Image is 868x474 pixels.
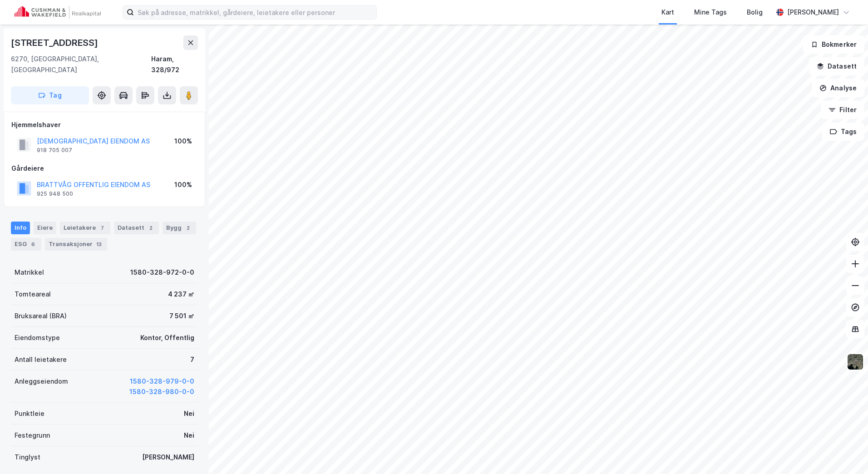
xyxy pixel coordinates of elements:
div: Tinglyst [15,452,40,463]
div: Kart [661,7,674,18]
div: 925 948 500 [37,190,73,197]
img: 9k= [847,353,864,370]
div: Nei [184,408,194,419]
iframe: Chat Widget [823,430,868,474]
button: Filter [821,101,864,119]
button: Tag [11,86,89,104]
div: Datasett [114,222,159,234]
div: Mine Tags [694,7,727,18]
div: 100% [174,179,192,190]
div: [PERSON_NAME] [142,452,194,463]
div: Haram, 328/972 [151,54,198,75]
button: Analyse [812,79,864,97]
div: 100% [174,136,192,147]
div: Eiere [34,222,56,234]
div: 1580-328-972-0-0 [130,267,194,278]
div: Antall leietakere [15,354,67,365]
div: Kontor, Offentlig [140,332,194,343]
div: 13 [94,240,104,249]
div: 6 [29,240,38,249]
button: Tags [822,123,864,141]
div: Info [11,222,30,234]
div: 6270, [GEOGRAPHIC_DATA], [GEOGRAPHIC_DATA] [11,54,151,75]
div: 7 [190,354,194,365]
input: Søk på adresse, matrikkel, gårdeiere, leietakere eller personer [134,5,376,19]
div: [PERSON_NAME] [787,7,839,18]
button: Datasett [809,57,864,75]
div: Nei [184,430,194,441]
button: 1580-328-980-0-0 [129,386,194,397]
div: Hjemmelshaver [11,119,197,130]
div: Transaksjoner [45,238,107,251]
div: 7 501 ㎡ [169,311,194,321]
div: 2 [183,223,192,232]
div: 7 [98,223,107,232]
div: Eiendomstype [15,332,60,343]
div: Anleggseiendom [15,376,68,387]
div: Matrikkel [15,267,44,278]
div: ESG [11,238,41,251]
div: Gårdeiere [11,163,197,174]
div: 2 [146,223,155,232]
div: Bygg [163,222,196,234]
div: 4 237 ㎡ [168,289,194,300]
div: 918 705 007 [37,147,72,154]
button: Bokmerker [803,35,864,54]
div: Tomteareal [15,289,51,300]
div: Punktleie [15,408,44,419]
div: Bruksareal (BRA) [15,311,67,321]
button: 1580-328-979-0-0 [130,376,194,387]
div: Kontrollprogram for chat [823,430,868,474]
div: Leietakere [60,222,110,234]
div: [STREET_ADDRESS] [11,35,100,50]
img: cushman-wakefield-realkapital-logo.202ea83816669bd177139c58696a8fa1.svg [15,6,101,19]
div: Bolig [747,7,763,18]
div: Festegrunn [15,430,50,441]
